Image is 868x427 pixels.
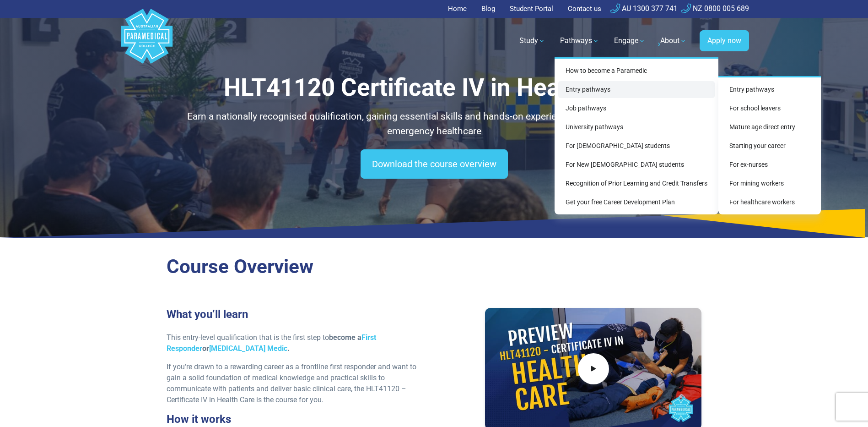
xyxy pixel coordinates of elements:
a: For healthcare workers [722,194,817,211]
a: Entry pathways [722,81,817,98]
a: How to become a Paramedic [558,62,715,79]
a: Recognition of Prior Learning and Credit Transfers [558,175,715,192]
a: Australian Paramedical College [119,18,174,64]
a: For [DEMOGRAPHIC_DATA] students [558,137,715,154]
p: Earn a nationally recognised qualification, gaining essential skills and hands-on experience for ... [167,109,702,138]
a: Apply now [700,30,749,51]
a: Get your free Career Development Plan [558,194,715,211]
a: About [655,28,692,54]
p: This entry-level qualification that is the first step to [167,332,429,354]
h1: HLT41120 Certificate IV in Health Care [167,73,702,102]
a: Job pathways [558,100,715,117]
div: Entry pathways [718,76,821,214]
a: Entry pathways [558,81,715,98]
a: For school leavers [722,100,817,117]
a: For ex-nurses [722,156,817,173]
p: If you’re drawn to a rewarding career as a frontline first responder and want to gain a solid fou... [167,361,429,405]
h3: What you’ll learn [167,308,429,321]
a: AU 1300 377 741 [610,4,678,13]
a: Pathways [555,28,605,54]
a: Engage [609,28,651,54]
h3: How it works [167,413,429,426]
a: First Responder [167,333,376,353]
a: Download the course overview [361,149,508,179]
a: Mature age direct entry [722,119,817,136]
h2: Course Overview [167,255,702,279]
a: For mining workers [722,175,817,192]
a: University pathways [558,119,715,136]
a: For New [DEMOGRAPHIC_DATA] students [558,156,715,173]
a: Starting your career [722,137,817,154]
div: Pathways [555,57,718,214]
a: NZ 0800 005 689 [681,4,749,13]
a: [MEDICAL_DATA] Medic [209,344,287,353]
a: Study [514,28,551,54]
strong: become a or . [167,333,376,353]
